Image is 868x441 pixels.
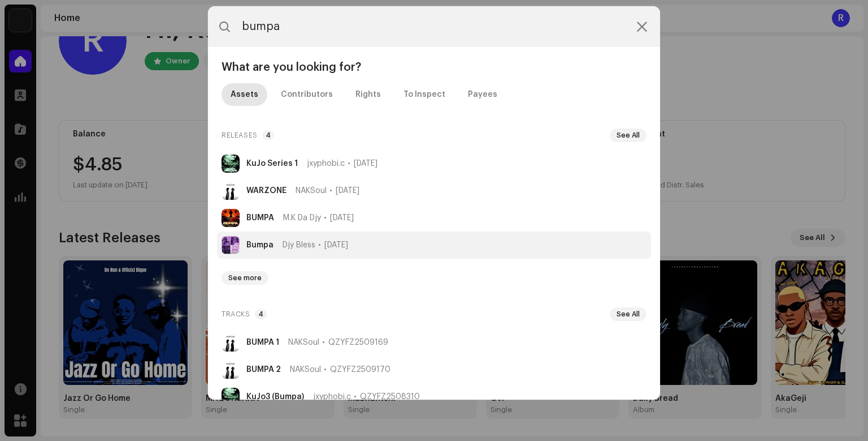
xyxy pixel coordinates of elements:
[222,209,240,227] img: 3ef417e4-7078-47c8-b5b6-1432ca89ddd4
[217,61,651,74] div: What are you looking for?
[313,392,351,401] span: jxyphobi.c
[222,236,240,254] img: ace1077f-cf30-4327-9b23-901a2020d06c
[246,159,298,168] strong: KuJo Series 1
[228,273,262,282] span: See more
[246,213,274,222] strong: BUMPA
[468,83,497,106] div: Payees
[296,186,327,195] span: NAKSoul
[222,129,258,142] span: Releases
[262,130,274,140] p-badge: 4
[288,338,319,347] span: NAKSoul
[617,131,640,140] span: See All
[354,159,377,168] span: [DATE]
[283,213,321,222] span: M.K Da Djy
[222,155,240,173] img: c0f913e4-0aae-4d60-a483-873106a2f1e7
[610,129,646,142] button: See All
[231,83,258,106] div: Assets
[222,307,250,321] span: Tracks
[222,271,268,285] button: See more
[328,338,388,347] span: QZYFZ2509169
[290,365,321,374] span: NAKSoul
[610,307,646,321] button: See All
[307,159,345,168] span: jxyphobi.c
[617,310,640,319] span: See All
[222,361,240,379] img: d167bd00-1285-4924-b685-d8eb6b4fce62
[336,186,359,195] span: [DATE]
[222,182,240,200] img: d167bd00-1285-4924-b685-d8eb6b4fce62
[208,6,660,47] input: Search
[246,365,281,374] strong: BUMPA 2
[246,338,279,347] strong: BUMPA 1
[330,365,390,374] span: QZYFZ2509170
[246,241,274,250] strong: Bumpa
[283,241,315,250] span: Djy Bless
[222,333,240,352] img: d167bd00-1285-4924-b685-d8eb6b4fce62
[360,392,420,401] span: QZYFZ2508310
[246,392,304,401] strong: KuJo3 (Bumpa)
[330,213,354,222] span: [DATE]
[255,309,267,319] p-badge: 4
[281,83,333,106] div: Contributors
[246,186,287,195] strong: WARZONE
[403,83,445,106] div: To Inspect
[222,388,240,406] img: c0f913e4-0aae-4d60-a483-873106a2f1e7
[324,241,348,250] span: [DATE]
[355,83,381,106] div: Rights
